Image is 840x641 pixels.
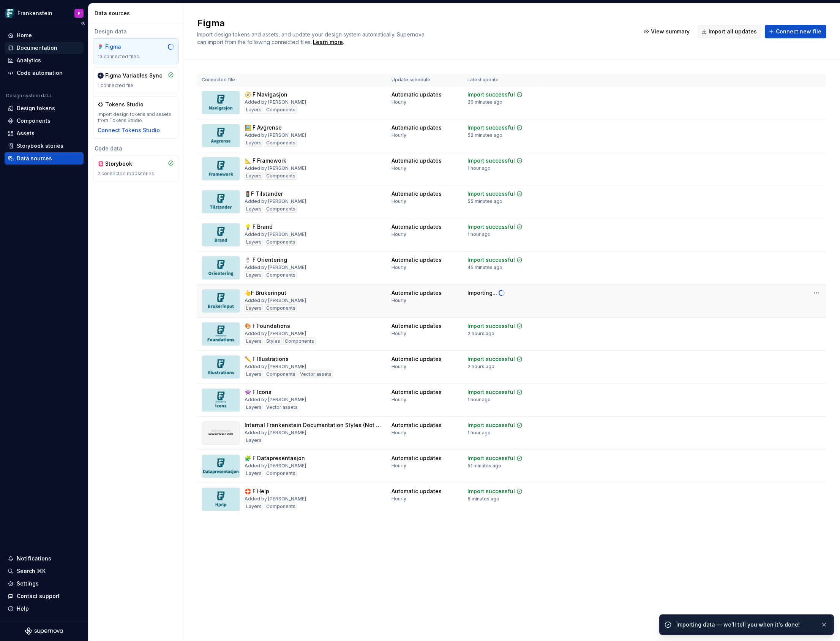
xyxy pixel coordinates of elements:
[245,289,286,297] div: 👆F Brukerinput
[467,132,502,138] div: 52 minutes ago
[105,72,162,79] div: Figma Variables Sync
[392,99,406,105] div: Hourly
[776,28,821,35] span: Connect new file
[197,74,387,86] th: Connected file
[5,590,84,602] button: Contact support
[265,503,297,510] div: Components
[245,421,382,429] div: Internal Frankenstein Documentation Styles (Not for use with Helsenorge)
[640,25,695,38] button: View summary
[392,223,442,231] div: Automatic updates
[95,9,180,17] div: Data sources
[5,115,84,127] a: Components
[467,231,491,237] div: 1 hour ago
[467,91,515,98] div: Import successful
[467,430,491,436] div: 1 hour ago
[467,99,502,105] div: 36 minutes ago
[25,627,63,635] a: Supernova Logo
[93,145,178,152] div: Code data
[265,139,297,147] div: Components
[17,155,52,162] div: Data sources
[98,111,174,123] div: Import design tokens and assets from Tokens Studio
[93,28,178,35] div: Design data
[265,271,297,279] div: Components
[392,264,406,271] div: Hourly
[392,157,442,165] div: Automatic updates
[245,271,263,279] div: Layers
[467,223,515,231] div: Import successful
[93,38,178,64] a: Figma13 connected files
[245,165,306,171] div: Added by [PERSON_NAME]
[17,69,63,77] div: Code automation
[467,454,515,462] div: Import successful
[77,18,88,28] button: Collapse sidebar
[98,54,174,60] div: 13 connected files
[467,463,501,469] div: 51 minutes ago
[392,430,406,436] div: Hourly
[93,96,178,139] a: Tokens StudioImport design tokens and assets from Tokens StudioConnect Tokens Studio
[298,370,333,378] div: Vector assets
[467,496,499,502] div: 5 minutes ago
[392,231,406,237] div: Hourly
[5,9,14,18] img: d720e2f0-216c-474b-bea5-031157028467.png
[245,256,287,264] div: 🪧 F Orientering
[245,364,306,370] div: Added by [PERSON_NAME]
[17,104,55,112] div: Design tokens
[5,603,84,615] button: Help
[467,190,515,198] div: Import successful
[245,355,289,363] div: ✏️ F Illustrations
[467,198,502,204] div: 55 minutes ago
[5,565,84,577] button: Search ⌘K
[392,364,406,370] div: Hourly
[245,172,263,180] div: Layers
[313,38,343,46] a: Learn more
[5,152,84,165] a: Data sources
[245,139,263,147] div: Layers
[245,322,290,330] div: 🎨 F Foundations
[392,165,406,171] div: Hourly
[467,289,497,297] div: Importing...
[245,99,306,105] div: Added by [PERSON_NAME]
[392,298,406,304] div: Hourly
[467,355,515,363] div: Import successful
[245,264,306,271] div: Added by [PERSON_NAME]
[5,67,84,79] a: Code automation
[387,74,463,86] th: Update schedule
[17,32,32,39] div: Home
[463,74,542,86] th: Latest update
[467,165,491,171] div: 1 hour ago
[709,28,757,35] span: Import all updates
[245,231,306,237] div: Added by [PERSON_NAME]
[245,223,273,231] div: 💡 F Brand
[392,487,442,495] div: Automatic updates
[467,397,491,403] div: 1 hour ago
[676,621,815,628] div: Importing data — we'll tell you when it's done!
[467,487,515,495] div: Import successful
[197,31,426,45] span: Import design tokens and assets, and update your design system automatically. Supernova can impor...
[467,322,515,330] div: Import successful
[467,421,515,429] div: Import successful
[17,592,60,600] div: Contact support
[265,470,297,477] div: Components
[765,25,826,38] button: Connect new file
[392,198,406,204] div: Hourly
[283,337,316,345] div: Components
[98,127,160,134] div: Connect Tokens Studio
[265,304,297,312] div: Components
[392,289,442,297] div: Automatic updates
[265,205,297,213] div: Components
[6,93,51,99] div: Design system data
[5,54,84,66] a: Analytics
[98,171,174,177] div: 2 connected repositories
[392,331,406,337] div: Hourly
[17,57,41,64] div: Analytics
[245,470,263,477] div: Layers
[5,127,84,139] a: Assets
[467,124,515,131] div: Import successful
[245,454,305,462] div: 🧩 F Datapresentasjon
[105,101,144,108] div: Tokens Studio
[245,331,306,337] div: Added by [PERSON_NAME]
[392,454,442,462] div: Automatic updates
[245,370,263,378] div: Layers
[197,17,631,29] h2: Figma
